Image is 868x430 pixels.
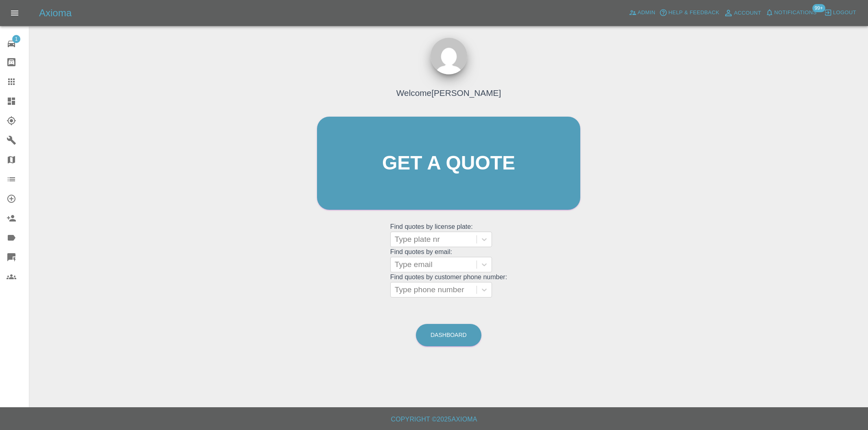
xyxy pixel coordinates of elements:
[39,7,72,20] h5: Axioma
[668,8,719,17] span: Help & Feedback
[657,7,721,19] button: Help & Feedback
[763,7,819,19] button: Notifications
[812,4,825,12] span: 99+
[7,414,861,425] h6: Copyright © 2025 Axioma
[390,223,507,247] grid: Find quotes by license plate:
[5,3,24,23] button: Open drawer
[833,8,856,17] span: Logout
[12,35,20,43] span: 1
[638,8,656,17] span: Admin
[416,324,481,346] a: Dashboard
[774,8,817,17] span: Notifications
[431,38,467,74] img: ...
[390,274,507,298] grid: Find quotes by customer phone number:
[317,117,580,210] a: Get a quote
[627,7,658,19] a: Admin
[722,7,763,20] a: Account
[734,9,761,18] span: Account
[396,87,501,99] h4: Welcome [PERSON_NAME]
[822,7,858,19] button: Logout
[390,248,507,272] grid: Find quotes by email:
